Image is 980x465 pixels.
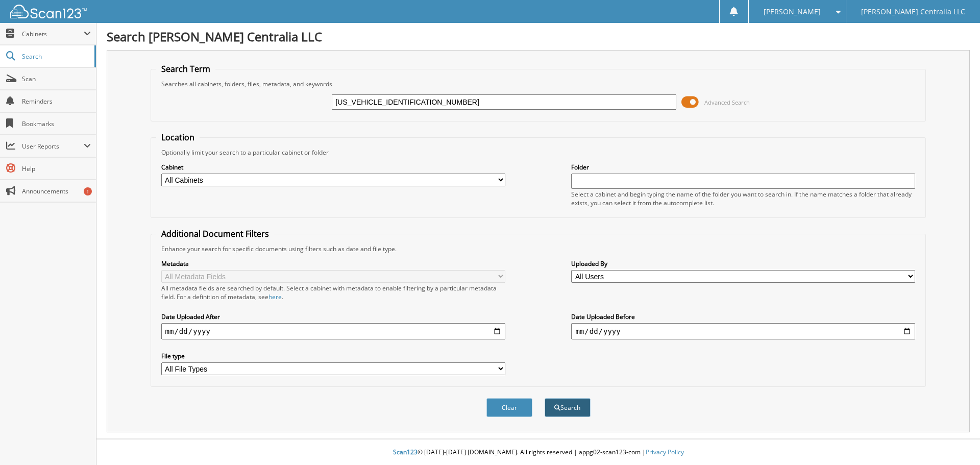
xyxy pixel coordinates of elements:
span: User Reports [22,142,84,151]
input: end [571,323,915,339]
span: Announcements [22,187,91,195]
legend: Location [156,132,200,143]
span: Scan123 [393,448,418,456]
label: Date Uploaded Before [571,312,915,321]
input: start [161,323,505,339]
label: Folder [571,163,915,172]
div: Searches all cabinets, folders, files, metadata, and keywords [156,80,921,88]
h1: Search [PERSON_NAME] Centralia LLC [107,28,970,45]
div: © [DATE]-[DATE] [DOMAIN_NAME]. All rights reserved | appg02-scan123-com | [96,440,980,465]
div: 1 [84,187,92,195]
button: Search [545,398,591,417]
legend: Additional Document Filters [156,228,274,239]
img: scan123-logo-white.svg [10,5,87,18]
span: Scan [22,75,91,83]
span: Help [22,164,91,173]
a: Privacy Policy [646,448,684,456]
label: Cabinet [161,163,505,172]
span: Search [22,52,89,61]
div: Optionally limit your search to a particular cabinet or folder [156,148,921,157]
label: Uploaded By [571,259,915,268]
div: Enhance your search for specific documents using filters such as date and file type. [156,244,921,253]
button: Clear [486,398,532,417]
div: All metadata fields are searched by default. Select a cabinet with metadata to enable filtering b... [161,284,505,301]
div: Select a cabinet and begin typing the name of the folder you want to search in. If the name match... [571,190,915,207]
legend: Search Term [156,63,215,75]
span: Advanced Search [704,99,750,106]
label: Date Uploaded After [161,312,505,321]
label: File type [161,352,505,360]
span: [PERSON_NAME] Centralia LLC [861,9,965,15]
span: Bookmarks [22,119,91,128]
span: [PERSON_NAME] [764,9,821,15]
label: Metadata [161,259,505,268]
span: Cabinets [22,30,84,38]
iframe: Chat Widget [929,416,980,465]
span: Reminders [22,97,91,106]
a: here [268,292,282,301]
